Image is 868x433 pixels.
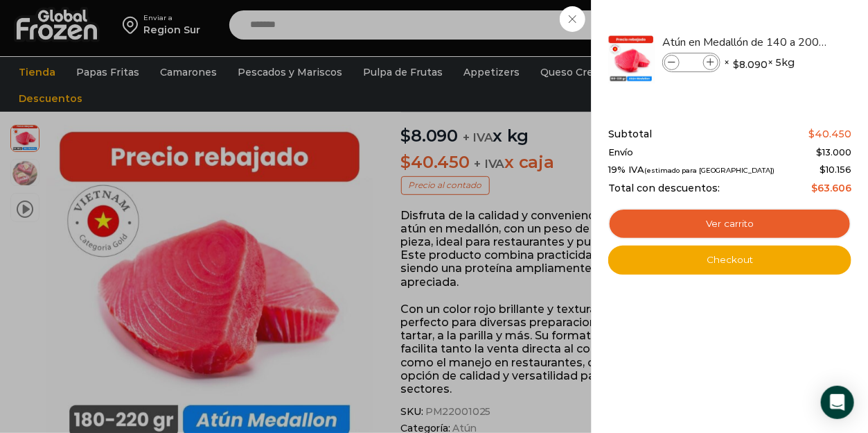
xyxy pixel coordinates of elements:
span: 19% IVA [608,164,774,176]
span: $ [820,164,826,175]
bdi: 13.000 [816,146,851,158]
span: $ [808,128,815,140]
a: Ver carrito [608,208,851,240]
bdi: 40.450 [808,128,851,140]
span: Subtotal [608,128,652,140]
span: $ [816,146,822,158]
bdi: 63.606 [811,182,851,194]
span: $ [733,58,739,71]
bdi: 8.090 [733,58,768,71]
small: (estimado para [GEOGRAPHIC_DATA]) [644,167,774,174]
a: Atún en Medallón de 140 a 200 g - Caja 5 kg [662,35,827,50]
span: × × 5kg [724,53,795,72]
div: Open Intercom Messenger [821,386,854,419]
input: Product quantity [681,55,702,70]
span: 10.156 [820,164,851,175]
span: Total con descuentos: [608,182,720,194]
a: Checkout [608,246,851,275]
span: $ [811,182,817,194]
span: Envío [608,147,633,158]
